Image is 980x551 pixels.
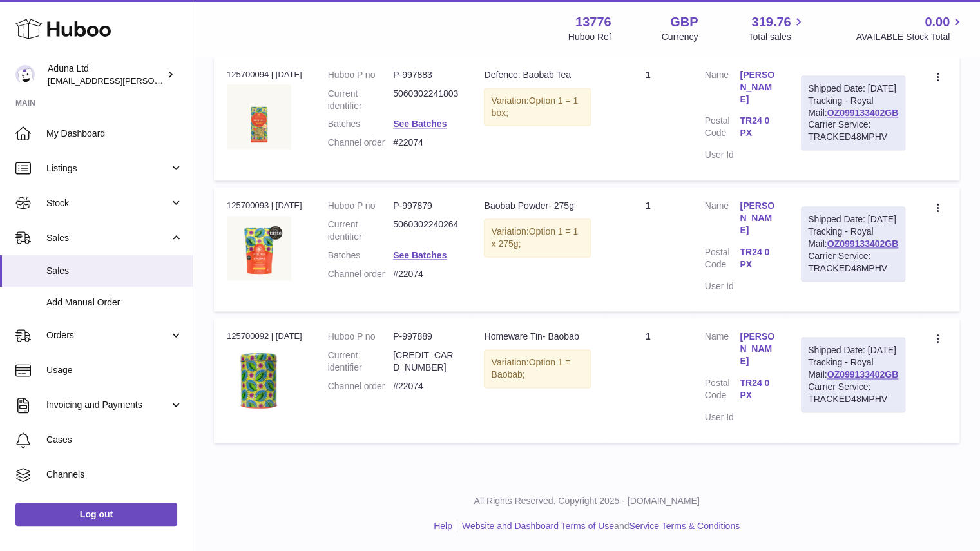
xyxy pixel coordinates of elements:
[484,88,591,126] div: Variation:
[856,14,965,43] a: 0.00 AVAILABLE Stock Total
[705,115,740,142] dt: Postal Code
[484,331,591,343] div: Homeware Tin- Baobab
[393,137,458,149] dd: #22074
[925,14,950,31] span: 0.00
[46,329,169,342] span: Orders
[705,331,740,371] dt: Name
[328,137,393,149] dt: Channel order
[827,108,898,118] a: OZ099133402GB
[227,216,291,280] img: BAOBAB-POWDER-POUCH-FOP-CHALK.jpg
[740,246,775,271] a: TR24 0PX
[705,377,740,405] dt: Postal Code
[328,88,393,112] dt: Current identifier
[328,268,393,280] dt: Channel order
[827,238,898,249] a: OZ099133402GB
[204,494,970,507] p: All Rights Reserved. Copyright 2025 - [DOMAIN_NAME]
[808,213,898,226] div: Shipped Date: [DATE]
[568,31,611,43] div: Huboo Ref
[227,200,302,211] div: 125700093 | [DATE]
[705,200,740,240] dt: Name
[604,318,691,442] td: 1
[328,249,393,262] dt: Batches
[227,69,302,81] div: 125700094 | [DATE]
[46,469,183,481] span: Channels
[808,381,898,405] div: Carrier Service: TRACKED48MPHV
[457,519,740,532] li: and
[393,218,458,243] dd: 5060302240264
[46,162,169,175] span: Listings
[227,347,291,411] img: Aduna_Baobab_Gift_Tin_Web.jpg
[48,63,164,87] div: Aduna Ltd
[740,377,775,401] a: TR24 0PX
[434,520,452,530] a: Help
[751,14,791,31] span: 319.76
[393,349,458,374] dd: [CREDIT_CARD_NUMBER]
[662,31,698,43] div: Currency
[393,380,458,392] dd: #22074
[629,520,740,530] a: Service Terms & Conditions
[740,115,775,139] a: TR24 0PX
[575,14,611,31] strong: 13776
[604,56,691,180] td: 1
[328,218,393,243] dt: Current identifier
[705,411,740,423] dt: User Id
[748,14,805,43] a: 319.76 Total sales
[328,200,393,212] dt: Huboo P no
[393,268,458,280] dd: #22074
[808,119,898,143] div: Carrier Service: TRACKED48MPHV
[48,75,327,86] span: [EMAIL_ADDRESS][PERSON_NAME][PERSON_NAME][DOMAIN_NAME]
[808,82,898,95] div: Shipped Date: [DATE]
[393,331,458,343] dd: P-997889
[328,69,393,81] dt: Huboo P no
[491,226,578,249] span: Option 1 = 1 x 275g;
[328,118,393,130] dt: Batches
[484,218,591,257] div: Variation:
[740,200,775,237] a: [PERSON_NAME]
[46,434,183,446] span: Cases
[328,349,393,374] dt: Current identifier
[46,296,183,309] span: Add Manual Order
[46,399,169,411] span: Invoicing and Payments
[670,14,698,31] strong: GBP
[227,84,291,149] img: DEFENCE-BAOBAB-TEA-FOP-CHALK.jpg
[462,520,614,530] a: Website and Dashboard Terms of Use
[491,357,570,380] span: Option 1 = Baobab;
[46,232,169,244] span: Sales
[46,265,183,277] span: Sales
[740,331,775,367] a: [PERSON_NAME]
[393,119,447,129] a: See Batches
[827,369,898,380] a: OZ099133402GB
[15,65,35,84] img: deborahe.kamara@aduna.com
[705,149,740,161] dt: User Id
[227,331,302,342] div: 125700092 | [DATE]
[393,69,458,81] dd: P-997883
[484,69,591,81] div: Defence: Baobab Tea
[705,69,740,109] dt: Name
[491,95,578,118] span: Option 1 = 1 box;
[46,364,183,376] span: Usage
[801,206,905,281] div: Tracking - Royal Mail:
[808,250,898,275] div: Carrier Service: TRACKED48MPHV
[705,246,740,274] dt: Postal Code
[748,31,805,43] span: Total sales
[393,250,447,260] a: See Batches
[393,88,458,112] dd: 5060302241803
[705,280,740,293] dt: User Id
[604,187,691,311] td: 1
[15,503,177,526] a: Log out
[808,344,898,356] div: Shipped Date: [DATE]
[856,31,965,43] span: AVAILABLE Stock Total
[328,331,393,343] dt: Huboo P no
[46,197,169,209] span: Stock
[46,128,183,140] span: My Dashboard
[328,380,393,392] dt: Channel order
[484,200,591,212] div: Baobab Powder- 275g
[740,69,775,106] a: [PERSON_NAME]
[801,337,905,412] div: Tracking - Royal Mail:
[484,349,591,388] div: Variation:
[801,75,905,150] div: Tracking - Royal Mail:
[393,200,458,212] dd: P-997879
